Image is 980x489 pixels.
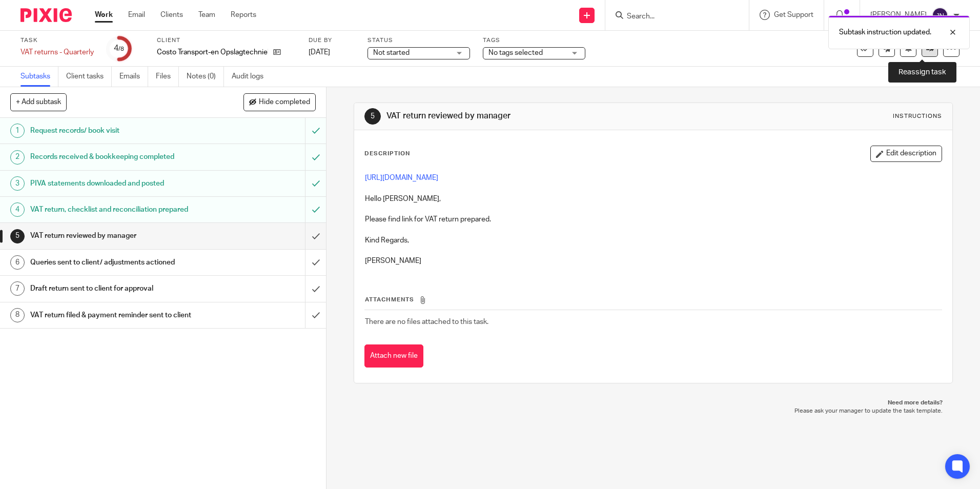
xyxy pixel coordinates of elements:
a: Clients [160,10,183,20]
p: Description [364,150,410,158]
div: 3 [10,176,25,191]
div: 8 [10,308,25,322]
label: Due by [309,36,355,45]
p: Subtask instruction updated. [839,27,931,37]
div: 4 [10,202,25,217]
h1: VAT return reviewed by manager [30,228,207,243]
div: Instructions [893,112,942,120]
a: Notes (0) [187,67,224,87]
div: 2 [10,150,25,165]
h1: Draft return sent to client for approval [30,281,207,296]
div: 6 [10,255,25,270]
label: Task [21,36,94,45]
a: Emails [119,67,148,87]
div: 4 [114,43,124,54]
a: Email [128,10,145,20]
img: Pixie [21,8,72,22]
h1: PIVA statements downloaded and posted [30,176,207,191]
p: Please ask your manager to update the task template. [364,407,942,415]
div: VAT returns - Quarterly [21,47,94,57]
p: Hello [PERSON_NAME], [365,194,941,204]
a: Work [95,10,113,20]
h1: Records received & bookkeeping completed [30,149,207,165]
p: Please find link for VAT return prepared. [365,214,941,225]
p: Need more details? [364,399,942,407]
a: Client tasks [66,67,112,87]
button: Edit description [870,146,942,162]
button: Attach new file [364,344,423,368]
a: Audit logs [232,67,271,87]
div: 1 [10,124,25,138]
h1: Queries sent to client/ adjustments actioned [30,255,207,270]
h1: VAT return, checklist and reconciliation prepared [30,202,207,217]
span: Hide completed [259,98,310,107]
span: No tags selected [488,49,543,56]
div: 7 [10,281,25,296]
span: [DATE] [309,49,330,56]
a: Files [156,67,179,87]
h1: Request records/ book visit [30,123,207,138]
span: Not started [373,49,410,56]
span: Attachments [365,297,414,302]
a: Subtasks [21,67,58,87]
a: Team [198,10,215,20]
button: Hide completed [243,93,316,111]
span: There are no files attached to this task. [365,318,488,325]
a: [URL][DOMAIN_NAME] [365,174,438,181]
img: svg%3E [932,7,948,24]
button: + Add subtask [10,93,67,111]
label: Tags [483,36,585,45]
p: Costo Transport-en Opslagtechniek B.V [157,47,268,57]
a: Reports [231,10,256,20]
p: Kind Regards, [365,235,941,246]
div: 5 [10,229,25,243]
p: [PERSON_NAME] [365,256,941,266]
h1: VAT return reviewed by manager [386,111,675,121]
label: Status [367,36,470,45]
small: /8 [118,46,124,52]
div: 5 [364,108,381,125]
h1: VAT return filed & payment reminder sent to client [30,308,207,323]
label: Client [157,36,296,45]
